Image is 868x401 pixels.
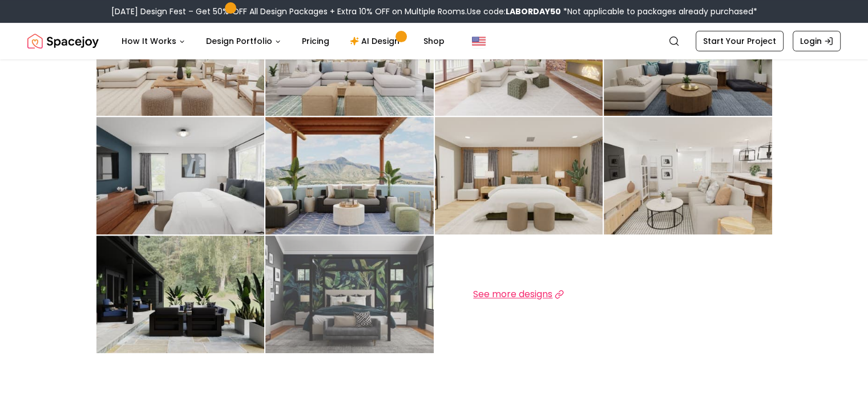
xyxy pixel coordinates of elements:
[414,30,454,52] a: Shop
[472,34,486,48] img: United States
[604,117,772,234] img: Design by Angela%20Amore
[27,30,99,52] img: Spacejoy Logo
[96,117,265,234] img: Design by Angela%20Amore
[112,30,195,52] button: How It Works
[473,287,564,301] a: See more designs
[467,6,561,17] span: Use code:
[506,6,561,17] b: LABORDAY50
[473,287,552,301] span: See more designs
[435,117,603,234] img: Design by Angela%20Amore
[696,31,784,51] a: Start Your Project
[197,30,290,52] button: Design Portfolio
[27,30,99,52] a: Spacejoy
[293,30,338,52] a: Pricing
[27,23,841,59] nav: Global
[112,30,454,52] nav: Main
[561,6,757,17] span: *Not applicable to packages already purchased*
[265,236,434,353] img: Design by Angela%20Amore
[265,117,434,234] img: Design by Angela%20Amore
[341,30,412,52] a: AI Design
[793,31,841,51] a: Login
[111,6,757,17] div: [DATE] Design Fest – Get 50% OFF All Design Packages + Extra 10% OFF on Multiple Rooms.
[96,236,265,353] img: Design by Angela%20Amore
